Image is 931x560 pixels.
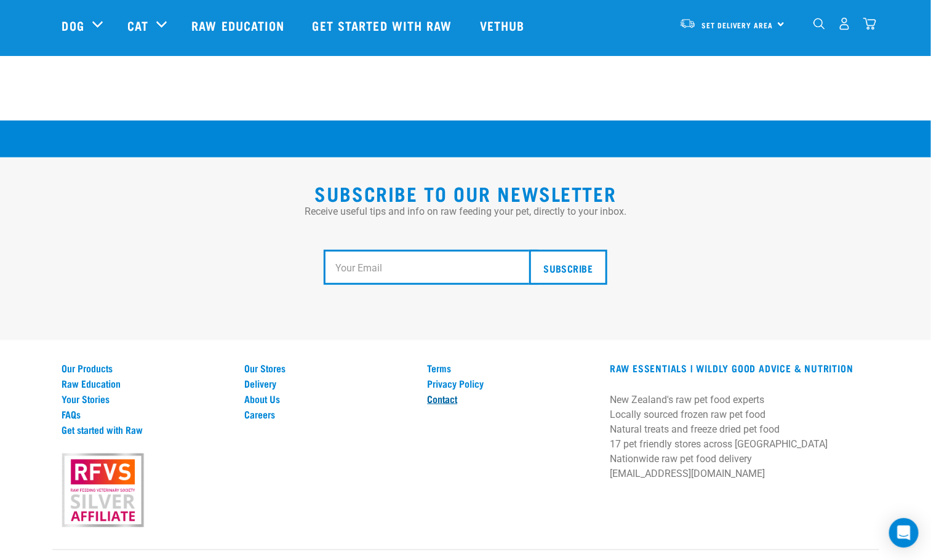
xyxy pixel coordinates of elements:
h2: Subscribe to our Newsletter [62,182,869,204]
a: Get started with Raw [62,424,230,435]
a: Contact [427,393,595,404]
a: Vethub [468,1,540,50]
a: Raw Education [179,1,300,50]
div: Open Intercom Messenger [889,518,919,548]
a: Dog [62,16,84,34]
img: home-icon-1@2x.png [813,18,825,30]
img: rfvs.png [57,452,149,529]
a: Get started with Raw [300,1,468,50]
a: Raw Education [62,378,230,389]
span: Set Delivery Area [702,23,773,27]
a: Terms [427,362,595,374]
a: Our Stores [244,362,412,374]
input: Subscribe [529,250,607,286]
img: home-icon@2x.png [863,17,876,30]
p: New Zealand's raw pet food experts Locally sourced frozen raw pet food Natural treats and freeze ... [610,393,869,481]
img: user.png [838,17,851,30]
h3: RAW ESSENTIALS | Wildly Good Advice & Nutrition [610,362,869,374]
a: FAQs [62,409,230,420]
p: Receive useful tips and info on raw feeding your pet, directly to your inbox. [62,204,869,219]
a: Delivery [244,378,412,389]
a: About Us [244,393,412,404]
img: van-moving.png [679,18,696,29]
a: Cat [127,16,148,34]
a: Privacy Policy [427,378,595,389]
a: Our Products [62,362,230,374]
a: Careers [244,409,412,420]
input: Your Email [324,250,538,286]
a: Your Stories [62,393,230,404]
